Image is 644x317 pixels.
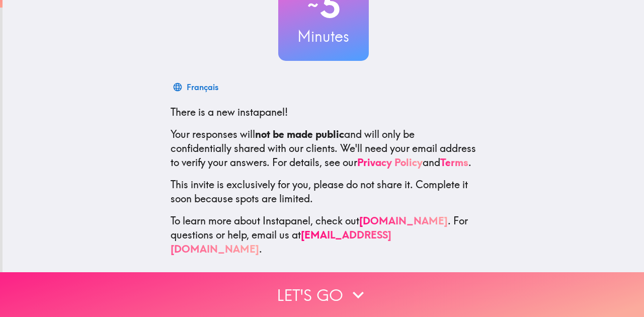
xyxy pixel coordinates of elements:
button: Français [171,77,222,97]
p: To learn more about Instapanel, check out . For questions or help, email us at . [171,214,476,256]
a: Terms [440,156,468,169]
a: [DOMAIN_NAME] [359,214,448,227]
b: not be made public [255,128,344,140]
a: [EMAIL_ADDRESS][DOMAIN_NAME] [171,228,391,255]
span: There is a new instapanel! [171,106,288,118]
p: This invite is exclusively for you, please do not share it. Complete it soon because spots are li... [171,178,476,206]
h3: Minutes [278,26,369,47]
a: Privacy Policy [357,156,423,169]
div: Français [187,80,218,94]
p: Your responses will and will only be confidentially shared with our clients. We'll need your emai... [171,127,476,170]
